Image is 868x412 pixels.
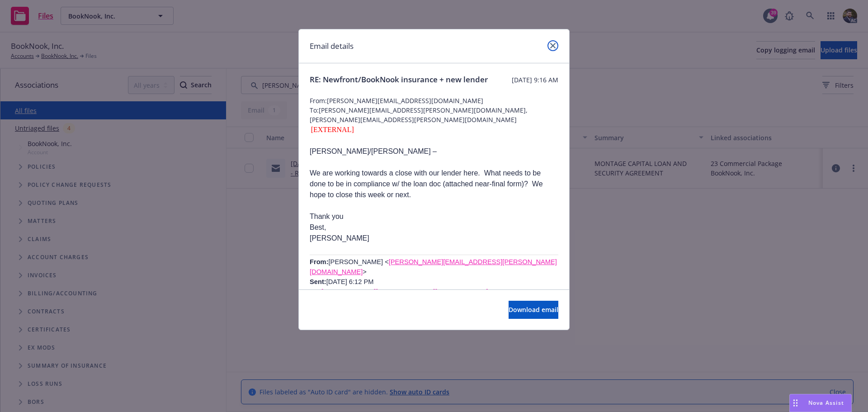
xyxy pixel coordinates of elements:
a: close [547,40,558,51]
b: To: [310,288,320,295]
span: From: [310,258,329,265]
h1: Email details [310,40,354,52]
button: Download email [509,301,558,319]
a: [PERSON_NAME][EMAIL_ADDRESS][DOMAIN_NAME] [321,288,488,295]
span: Download email [509,305,558,314]
a: [PERSON_NAME][EMAIL_ADDRESS][PERSON_NAME][DOMAIN_NAME] [310,258,557,275]
span: From: [PERSON_NAME][EMAIL_ADDRESS][DOMAIN_NAME] [310,96,558,105]
span: [PERSON_NAME] [310,234,369,242]
span: Nova Assist [808,399,844,407]
span: [PERSON_NAME]/[PERSON_NAME] – [310,147,437,155]
span: To: [PERSON_NAME][EMAIL_ADDRESS][PERSON_NAME][DOMAIN_NAME], [PERSON_NAME][EMAIL_ADDRESS][PERSON_N... [310,105,558,124]
button: Nova Assist [789,394,852,412]
span: [DATE] 9:16 AM [512,75,558,85]
span: RE: Newfront/BookNook insurance + new lender [310,74,488,85]
span: [PERSON_NAME] < > [DATE] 6:12 PM [PERSON_NAME] < > RE: Newfront/BookNook insurance update High [310,258,557,335]
div: Drag to move [790,394,801,412]
span: Best, [310,223,326,231]
span: Thank you [310,213,344,220]
b: Sent: [310,278,326,285]
span: We are working towards a close with our lender here. What needs to be done to be in compliance w/... [310,169,543,199]
div: [EXTERNAL] [310,124,558,135]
